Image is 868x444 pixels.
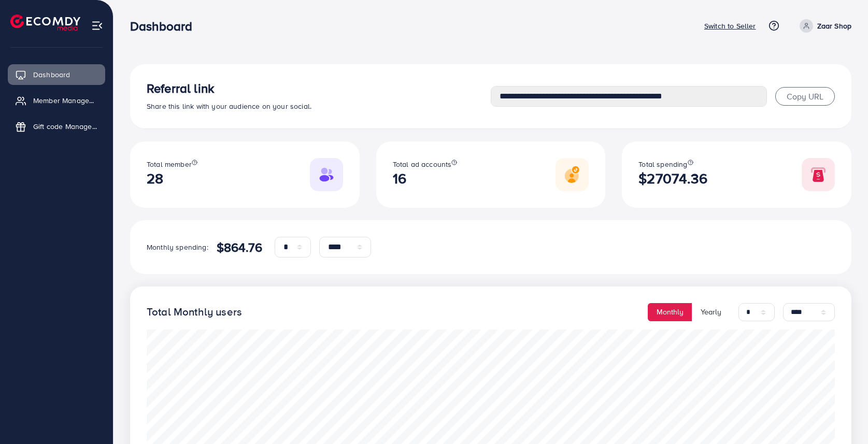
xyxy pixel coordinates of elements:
[775,87,835,106] button: Copy URL
[130,19,201,34] h3: Dashboard
[33,121,97,132] span: Gift code Management
[393,159,452,169] span: Total ad accounts
[8,90,105,111] a: Member Management
[310,158,343,191] img: Responsive image
[795,19,851,33] a: Zaar Shop
[33,69,70,80] span: Dashboard
[147,81,491,96] h3: Referral link
[638,159,687,169] span: Total spending
[33,95,97,106] span: Member Management
[8,64,105,85] a: Dashboard
[638,170,707,187] h2: $27074.36
[147,101,311,111] span: Share this link with your audience on your social.
[817,20,851,32] p: Zaar Shop
[147,241,208,253] p: Monthly spending:
[692,303,730,321] button: Yearly
[147,170,197,187] h2: 28
[802,158,835,191] img: Responsive image
[217,240,262,255] h4: $864.76
[10,15,80,31] img: logo
[91,20,103,32] img: menu
[147,306,242,319] h4: Total Monthly users
[704,20,756,32] p: Switch to Seller
[393,170,458,187] h2: 16
[648,303,692,321] button: Monthly
[8,116,105,137] a: Gift code Management
[147,159,192,169] span: Total member
[787,91,823,102] span: Copy URL
[556,158,589,191] img: Responsive image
